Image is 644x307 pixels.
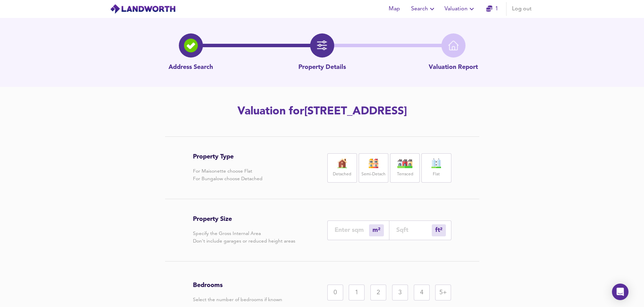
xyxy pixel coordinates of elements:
span: Search [411,4,436,14]
span: Map [386,4,403,14]
h2: Valuation for [STREET_ADDRESS] [127,104,517,119]
p: Address Search [168,63,213,72]
button: Search [408,2,439,16]
button: Valuation [442,2,479,16]
h3: Bedrooms [193,282,282,289]
input: Sqft [396,226,432,234]
div: 0 [327,285,343,300]
button: Log out [509,2,534,16]
img: house-icon [365,158,382,168]
label: Detached [333,170,351,179]
div: m² [432,224,446,236]
div: Detached [327,153,357,183]
img: filter-icon [317,40,327,51]
img: home-icon [448,40,459,51]
button: 1 [481,2,503,16]
label: Flat [433,170,440,179]
input: Enter sqm [335,226,369,234]
div: 1 [349,285,365,300]
span: Log out [512,4,532,14]
div: 5+ [435,285,451,300]
label: Terraced [397,170,413,179]
img: flat-icon [428,158,445,168]
p: For Maisonette choose Flat For Bungalow choose Detached [193,167,263,183]
img: house-icon [334,158,351,168]
div: 2 [370,285,386,300]
img: logo [110,4,176,14]
h3: Property Size [193,215,295,223]
div: 4 [414,285,430,300]
img: search-icon [184,39,198,52]
div: Flat [421,153,451,183]
p: Specify the Gross Internal Area Don't include garages or reduced height areas [193,230,295,245]
label: Semi-Detach [361,170,386,179]
span: Valuation [444,4,476,14]
div: m² [369,224,384,236]
p: Valuation Report [429,63,478,72]
p: Select the number of bedrooms if known [193,296,282,304]
div: Terraced [390,153,420,183]
p: Property Details [298,63,346,72]
div: Semi-Detach [359,153,388,183]
div: Open Intercom Messenger [612,284,628,300]
div: 3 [392,285,408,300]
button: Map [384,2,406,16]
img: house-icon [396,158,413,168]
h3: Property Type [193,153,263,161]
a: 1 [486,4,498,14]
